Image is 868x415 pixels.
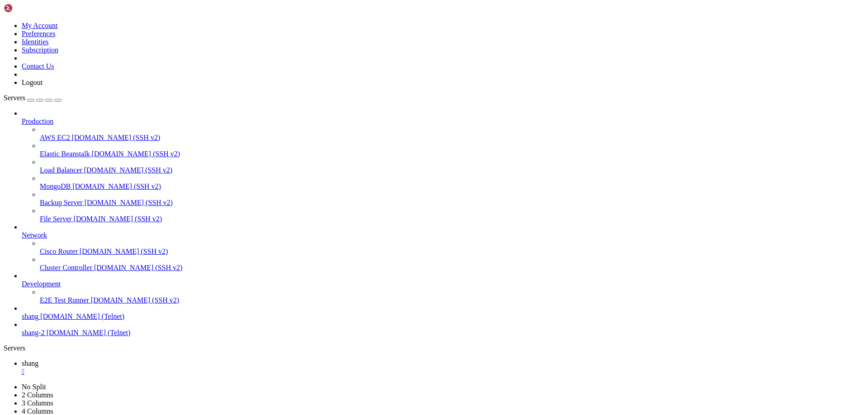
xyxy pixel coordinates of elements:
span: [DOMAIN_NAME] (SSH v2) [72,182,161,190]
li: Development [22,272,864,304]
a: Servers [4,94,61,102]
span: [DOMAIN_NAME] (SSH v2) [72,134,160,141]
a: Production [22,117,864,126]
a: Preferences [22,30,56,37]
a: Development [22,280,864,288]
span: [DOMAIN_NAME] (SSH v2) [74,215,162,223]
a: Identities [22,38,49,46]
div: Servers [4,344,864,352]
span: [DOMAIN_NAME] (SSH v2) [85,199,173,206]
li: Cisco Router [DOMAIN_NAME] (SSH v2) [40,239,864,256]
span: Load Balancer [40,166,82,174]
a:  [22,368,864,376]
a: shang-2 [DOMAIN_NAME] (Telnet) [22,329,864,337]
a: Load Balancer [DOMAIN_NAME] (SSH v2) [40,166,864,174]
a: Cluster Controller [DOMAIN_NAME] (SSH v2) [40,264,864,272]
li: Production [22,109,864,223]
li: AWS EC2 [DOMAIN_NAME] (SSH v2) [40,126,864,142]
a: E2E Test Runner [DOMAIN_NAME] (SSH v2) [40,296,864,304]
a: AWS EC2 [DOMAIN_NAME] (SSH v2) [40,134,864,142]
span: Servers [4,94,25,102]
li: File Server [DOMAIN_NAME] (SSH v2) [40,207,864,223]
span: shang [22,312,38,320]
span: [DOMAIN_NAME] (SSH v2) [94,264,183,271]
li: Backup Server [DOMAIN_NAME] (SSH v2) [40,191,864,207]
span: File Server [40,215,72,223]
a: MongoDB [DOMAIN_NAME] (SSH v2) [40,182,864,191]
a: Elastic Beanstalk [DOMAIN_NAME] (SSH v2) [40,150,864,158]
li: MongoDB [DOMAIN_NAME] (SSH v2) [40,174,864,191]
span: [DOMAIN_NAME] (Telnet) [47,329,131,336]
a: Subscription [22,46,58,54]
span: [DOMAIN_NAME] (SSH v2) [92,150,180,158]
img: Shellngn [4,4,56,13]
span: shang [22,359,38,367]
li: Elastic Beanstalk [DOMAIN_NAME] (SSH v2) [40,142,864,158]
a: shang [22,359,864,376]
span: [DOMAIN_NAME] (SSH v2) [80,247,168,255]
li: Network [22,223,864,272]
a: Network [22,231,864,239]
span: AWS EC2 [40,134,70,141]
span: Network [22,231,47,239]
li: Cluster Controller [DOMAIN_NAME] (SSH v2) [40,256,864,272]
li: shang-2 [DOMAIN_NAME] (Telnet) [22,321,864,337]
li: Load Balancer [DOMAIN_NAME] (SSH v2) [40,158,864,174]
li: E2E Test Runner [DOMAIN_NAME] (SSH v2) [40,288,864,304]
a: 3 Columns [22,399,53,407]
a: Cisco Router [DOMAIN_NAME] (SSH v2) [40,247,864,256]
a: Contact Us [22,62,54,70]
a: File Server [DOMAIN_NAME] (SSH v2) [40,215,864,223]
span: Development [22,280,61,288]
a: Logout [22,79,42,86]
span: [DOMAIN_NAME] (SSH v2) [84,166,173,174]
span: [DOMAIN_NAME] (Telnet) [40,312,124,320]
span: shang-2 [22,329,45,336]
a: No Split [22,383,46,391]
span: [DOMAIN_NAME] (SSH v2) [91,296,179,304]
span: E2E Test Runner [40,296,89,304]
span: Backup Server [40,199,83,206]
span: Cluster Controller [40,264,92,271]
li: shang [DOMAIN_NAME] (Telnet) [22,304,864,321]
span: Cisco Router [40,247,78,255]
span: Elastic Beanstalk [40,150,90,158]
a: 4 Columns [22,407,53,415]
a: My Account [22,22,58,29]
a: Backup Server [DOMAIN_NAME] (SSH v2) [40,199,864,207]
a: 2 Columns [22,391,53,399]
span: MongoDB [40,182,71,190]
span: Production [22,117,53,125]
a: shang [DOMAIN_NAME] (Telnet) [22,312,864,321]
